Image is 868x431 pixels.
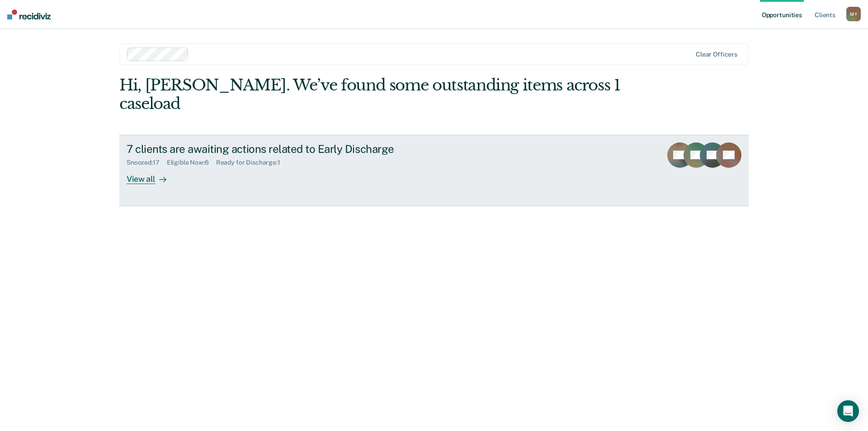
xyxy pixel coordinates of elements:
[167,159,216,166] div: Eligible Now : 6
[846,7,861,21] div: M Y
[837,400,859,422] div: Open Intercom Messenger
[216,159,288,166] div: Ready for Discharge : 1
[7,9,51,19] img: Recidiviz
[119,135,749,206] a: 7 clients are awaiting actions related to Early DischargeSnoozed:17Eligible Now:6Ready for Discha...
[127,166,177,184] div: View all
[119,76,623,113] div: Hi, [PERSON_NAME]. We’ve found some outstanding items across 1 caseload
[846,7,861,21] button: MY
[127,159,167,166] div: Snoozed : 17
[696,51,737,58] div: Clear officers
[127,142,444,156] div: 7 clients are awaiting actions related to Early Discharge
